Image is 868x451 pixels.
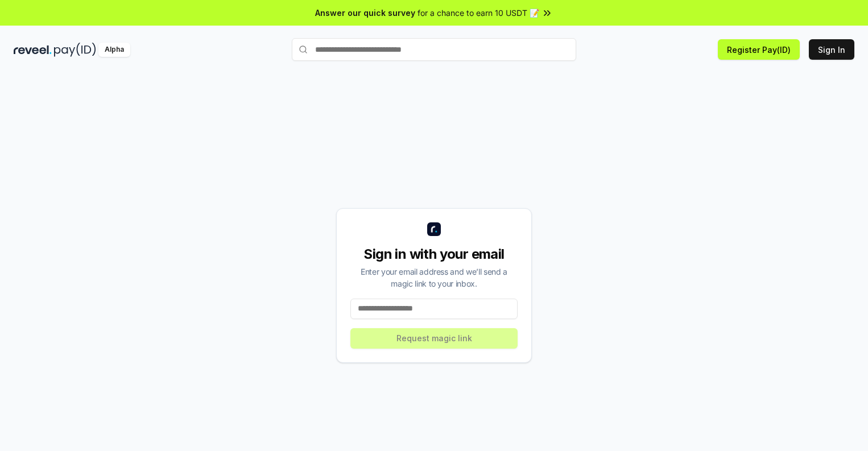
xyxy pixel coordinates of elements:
img: reveel_dark [14,43,52,57]
span: for a chance to earn 10 USDT 📝 [418,7,539,19]
button: Register Pay(ID) [718,39,800,60]
img: logo_small [427,222,441,236]
div: Sign in with your email [350,245,518,263]
button: Sign In [809,39,854,60]
img: pay_id [54,43,96,57]
div: Enter your email address and we’ll send a magic link to your inbox. [350,266,518,289]
div: Alpha [98,43,130,57]
span: Answer our quick survey [315,7,415,19]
